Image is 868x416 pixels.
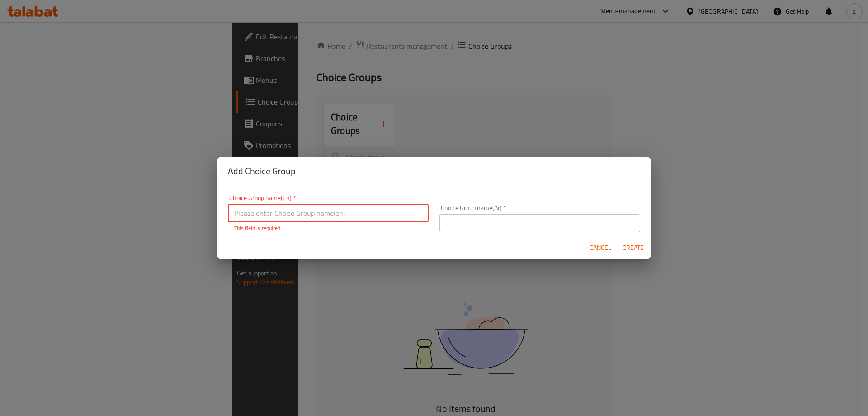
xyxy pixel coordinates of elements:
[622,242,644,253] span: Create
[586,239,615,256] button: Cancel
[228,164,640,178] h2: Add Choice Group
[439,214,640,232] input: Please enter Choice Group name(ar)
[234,224,422,232] p: This field is required
[228,204,429,222] input: Please enter Choice Group name(en)
[618,239,647,256] button: Create
[590,242,611,253] span: Cancel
